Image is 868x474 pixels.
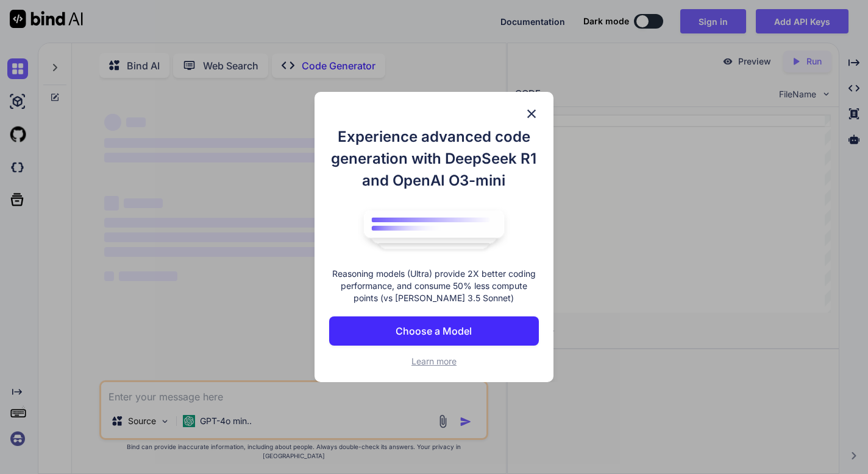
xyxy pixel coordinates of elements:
[355,204,513,256] img: bind logo
[329,268,539,304] p: Reasoning models (Ultra) provide 2X better coding performance, and consume 50% less compute point...
[329,316,539,346] button: Choose a Model
[396,324,472,338] p: Choose a Model
[524,106,539,121] img: close
[329,126,539,192] h1: Experience advanced code generation with DeepSeek R1 and OpenAI O3-mini
[411,356,457,366] span: Learn more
